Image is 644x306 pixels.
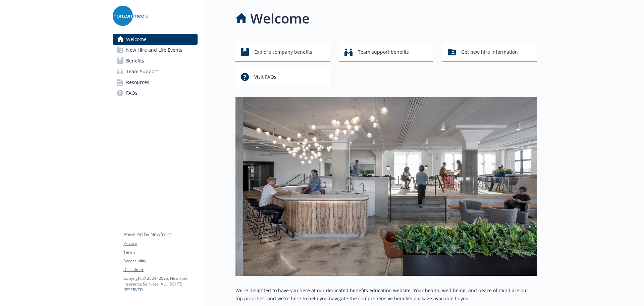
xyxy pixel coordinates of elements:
[123,275,197,293] p: Copyright © 2024 - 2025 , Newfront Insurance Services, ALL RIGHTS RESERVED
[126,55,144,66] span: Benefits
[235,67,330,86] button: Visit FAQs
[123,241,197,247] a: Privacy
[113,66,198,77] a: Team Support
[442,42,537,61] button: Get new hire information
[250,8,310,29] h1: Welcome
[254,46,312,58] span: Explore company benefits
[126,34,147,45] span: Welcome
[358,46,409,58] span: Team support benefits
[235,287,537,303] p: We're delighted to have you here at our dedicated benefits education website. Your health, well-b...
[254,71,276,83] span: Visit FAQs
[126,66,158,77] span: Team Support
[123,258,197,264] a: Accessibility
[126,77,149,88] span: Resources
[123,267,197,273] a: Disclaimer
[461,46,518,58] span: Get new hire information
[126,45,182,55] span: New Hire and Life Events
[113,34,198,45] a: Welcome
[339,42,433,61] button: Team support benefits
[123,249,197,255] a: Terms
[113,55,198,66] a: Benefits
[113,77,198,88] a: Resources
[113,88,198,98] a: FAQs
[126,88,138,98] span: FAQs
[235,97,537,276] img: overview page banner
[235,42,330,61] button: Explore company benefits
[113,45,198,55] a: New Hire and Life Events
